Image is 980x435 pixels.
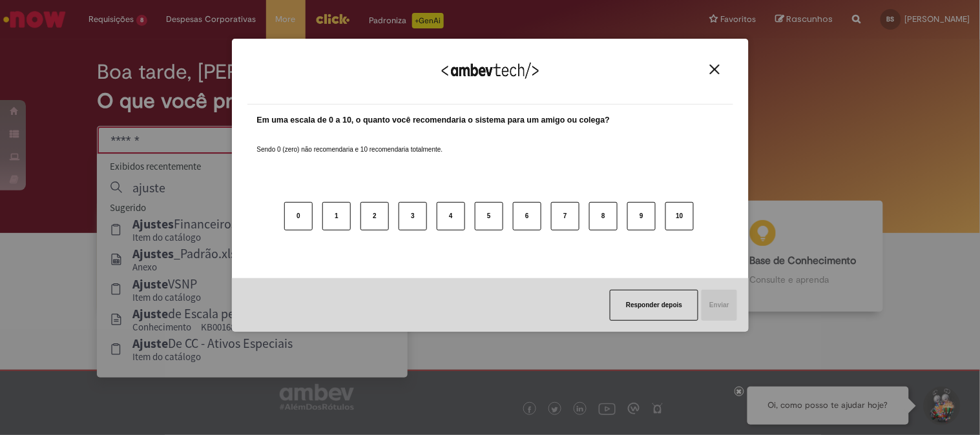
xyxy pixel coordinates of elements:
[551,202,579,230] button: 7
[665,202,694,230] button: 10
[610,290,698,321] button: Responder depois
[257,130,443,154] label: Sendo 0 (zero) não recomendaria e 10 recomendaria totalmente.
[322,202,351,230] button: 1
[437,202,465,230] button: 4
[257,114,610,126] label: Em uma escala de 0 a 10, o quanto você recomendaria o sistema para um amigo ou colega?
[284,202,313,230] button: 0
[513,202,541,230] button: 6
[706,64,724,75] button: Close
[710,65,720,74] img: Close
[399,202,427,230] button: 3
[627,202,656,230] button: 9
[360,202,389,230] button: 2
[589,202,618,230] button: 8
[442,63,539,79] img: Logo Ambevtech
[475,202,503,230] button: 5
